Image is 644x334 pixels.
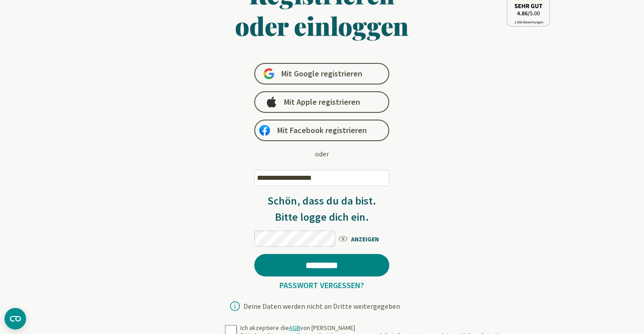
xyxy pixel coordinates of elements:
button: CMP-Widget öffnen [5,308,26,330]
a: Passwort vergessen? [276,280,368,290]
div: oder [315,148,329,159]
span: Mit Facebook registrieren [277,125,367,136]
a: Mit Google registrieren [254,63,389,85]
a: Mit Facebook registrieren [254,120,389,141]
span: ANZEIGEN [338,233,389,244]
div: Deine Daten werden nicht an Dritte weitergegeben [243,303,400,310]
span: Mit Google registrieren [281,68,362,79]
a: AGB [289,324,300,332]
span: Mit Apple registrieren [284,97,360,107]
a: Mit Apple registrieren [254,91,389,113]
h3: Schön, dass du da bist. Bitte logge dich ein. [254,193,389,225]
